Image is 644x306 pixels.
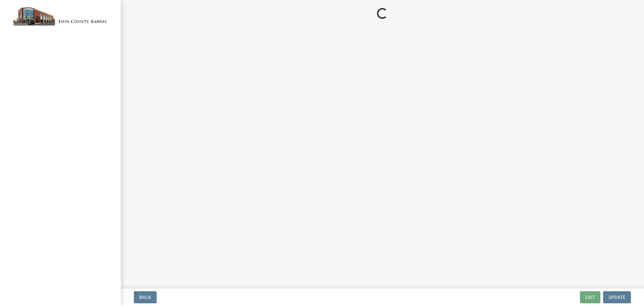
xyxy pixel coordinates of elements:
[134,291,157,303] button: Back
[603,291,631,303] button: Update
[608,295,626,300] span: Update
[13,7,110,26] img: Lyon County, Kansas
[580,291,600,303] button: Exit
[139,295,151,300] span: Back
